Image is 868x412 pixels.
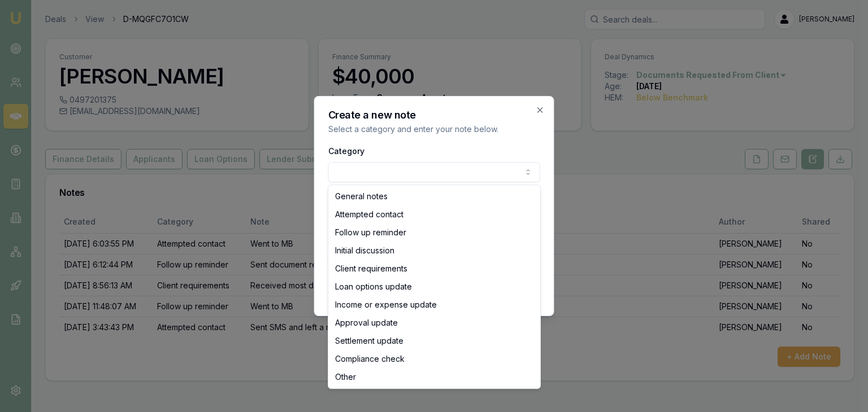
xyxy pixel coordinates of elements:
[335,371,356,383] span: Other
[335,227,406,238] span: Follow up reminder
[335,353,405,365] span: Compliance check
[335,335,403,347] span: Settlement update
[335,263,407,274] span: Client requirements
[335,209,403,220] span: Attempted contact
[335,299,437,310] span: Income or expense update
[335,281,412,292] span: Loan options update
[335,317,398,328] span: Approval update
[335,191,388,202] span: General notes
[335,245,394,256] span: Initial discussion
